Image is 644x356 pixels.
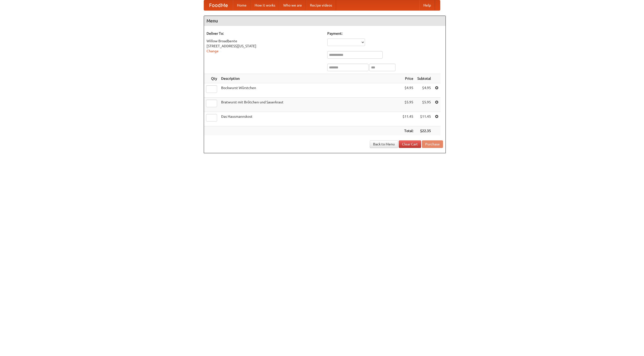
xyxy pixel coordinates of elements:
[422,140,443,148] button: Purchase
[415,83,433,98] td: $4.95
[400,98,415,112] td: $5.95
[415,112,433,126] td: $11.45
[204,16,446,26] h4: Menu
[204,0,233,10] a: FoodMe
[207,44,322,49] div: [STREET_ADDRESS][US_STATE]
[415,98,433,112] td: $5.95
[415,126,433,136] th: $22.35
[400,83,415,98] td: $4.95
[327,31,443,36] h5: Payment:
[219,98,400,112] td: Bratwurst mit Brötchen und Sauerkraut
[207,49,219,53] a: Change
[219,83,400,98] td: Bockwurst Würstchen
[204,74,219,83] th: Qty
[219,112,400,126] td: Das Hausmannskost
[233,0,251,10] a: Home
[415,74,433,83] th: Subtotal
[207,38,322,44] div: Willow Broadbente
[399,140,421,148] a: Clear Cart
[370,140,398,148] a: Back to Menu
[219,74,400,83] th: Description
[400,112,415,126] td: $11.45
[400,74,415,83] th: Price
[207,31,322,36] h5: Deliver To:
[419,0,435,10] a: Help
[400,126,415,136] th: Total:
[279,0,306,10] a: Who we are
[251,0,279,10] a: How it works
[306,0,336,10] a: Recipe videos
